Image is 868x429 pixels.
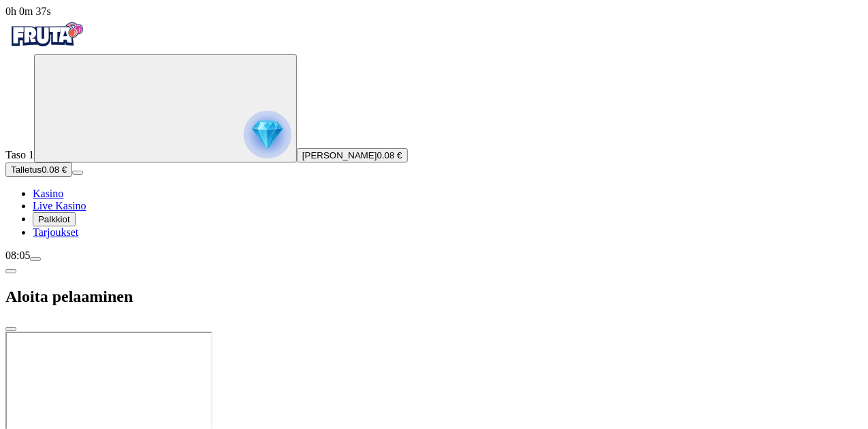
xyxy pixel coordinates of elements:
[33,200,86,211] span: Live Kasino
[5,327,16,331] button: close
[34,54,297,162] button: reward progress
[33,188,63,199] a: diamond iconKasino
[33,200,86,211] a: poker-chip iconLive Kasino
[38,214,70,224] span: Palkkiot
[30,257,41,261] button: menu
[377,150,402,160] span: 0.08 €
[11,165,42,175] span: Talletus
[5,269,16,273] button: chevron-left icon
[5,42,87,54] a: Fruta
[5,250,30,261] span: 08:05
[42,165,67,175] span: 0.08 €
[5,18,863,239] nav: Primary
[297,148,408,162] button: [PERSON_NAME]0.08 €
[5,18,87,52] img: Fruta
[33,226,78,238] a: gift-inverted iconTarjoukset
[244,111,291,158] img: reward progress
[33,188,63,199] span: Kasino
[302,150,377,160] span: [PERSON_NAME]
[33,212,76,226] button: reward iconPalkkiot
[72,171,83,175] button: menu
[5,5,51,17] span: user session time
[33,226,78,238] span: Tarjoukset
[5,288,863,306] h2: Aloita pelaaminen
[5,162,72,177] button: Talletusplus icon0.08 €
[5,149,34,160] span: Taso 1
